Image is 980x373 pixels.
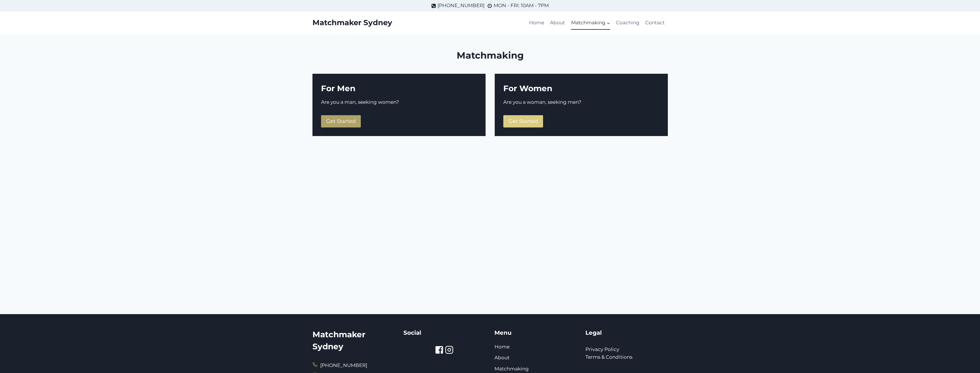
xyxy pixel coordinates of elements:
span: [PHONE_NUMBER] [437,2,484,9]
h5: Legal [585,328,668,337]
h2: For Women [503,82,659,94]
a: Get Started [321,115,361,127]
p: Are you a man, seeking women? [321,98,477,106]
a: Contact [642,16,668,30]
p: Are you a woman, seeking men? [503,98,659,106]
h2: For Men [321,82,477,94]
a: [PHONE_NUMBER] [431,2,484,9]
a: About [494,355,510,360]
a: Home [526,16,547,30]
h2: Matchmaker Sydney [312,328,395,352]
nav: Primary Navigation [526,16,668,30]
span: Get Started [326,118,356,124]
a: Get Started [503,115,543,127]
a: Home [494,344,510,350]
h5: Menu [494,328,577,337]
button: Child menu of Matchmaking [568,16,613,30]
a: [PHONE_NUMBER] [320,362,367,368]
a: Coaching [613,16,642,30]
a: Privacy Policy [585,346,619,352]
span: Get Started [508,118,538,124]
a: About [547,16,568,30]
h1: Matchmaking [312,49,668,62]
span: MON - FRI: 10AM - 7PM [494,2,549,9]
a: Matchmaking [494,366,529,372]
h5: Social [403,328,486,337]
a: Terms & Conditions [585,354,632,360]
a: Matchmaker Sydney [312,18,392,27]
